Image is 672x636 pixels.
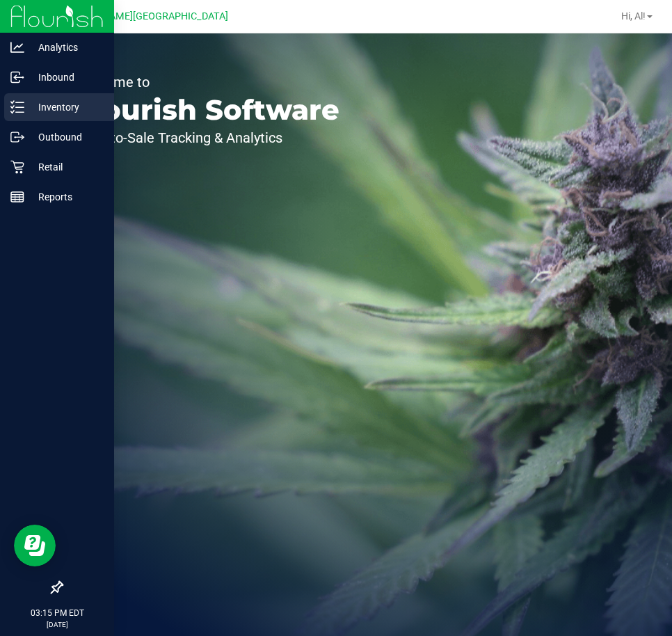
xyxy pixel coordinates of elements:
[24,69,108,86] p: Inbound
[75,96,339,124] p: Flourish Software
[10,160,24,174] inline-svg: Retail
[75,131,339,145] p: Seed-to-Sale Tracking & Analytics
[24,99,108,116] p: Inventory
[10,190,24,204] inline-svg: Reports
[10,100,24,114] inline-svg: Inventory
[75,75,339,89] p: Welcome to
[24,159,108,175] p: Retail
[14,525,56,566] iframe: Resource center
[56,10,228,22] span: [PERSON_NAME][GEOGRAPHIC_DATA]
[10,130,24,144] inline-svg: Outbound
[6,607,108,619] p: 03:15 PM EDT
[10,40,24,54] inline-svg: Analytics
[24,39,108,56] p: Analytics
[10,70,24,84] inline-svg: Inbound
[621,10,646,22] span: Hi, Al!
[24,129,108,145] p: Outbound
[6,619,108,630] p: [DATE]
[24,189,108,205] p: Reports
